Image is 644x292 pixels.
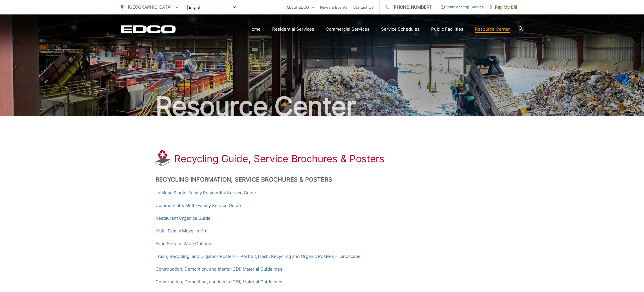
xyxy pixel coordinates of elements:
[248,26,261,33] a: Home
[257,253,361,260] a: Trash, Recycling and Organic Posters – Landscape
[155,215,211,222] a: Restaurant Organics Guide
[155,189,256,196] a: La Mesa Single-Family Residential Service Guide
[286,4,314,11] a: About EDCO
[431,26,463,33] a: Public Facilities
[155,240,211,247] a: Food Service Ware Options
[155,176,489,183] h2: Recycling Information, Service Brochures & Posters
[155,228,206,234] a: Multi-Family Move-In Kit
[155,278,282,285] a: Construction, Demolition, and Inerts (CDI) Material Guidelines
[155,253,256,260] a: Trash, Recycling, and Organics Posters – Portrait
[381,26,420,33] a: Service Schedules
[121,25,176,33] a: EDCD logo. Return to the homepage.
[326,26,369,33] a: Commercial Services
[155,253,489,260] p: ,
[490,4,517,11] span: Pay My Bill
[155,266,282,273] a: Construction, Demolition, and Inerts (CDI) Material Guidelines
[187,5,237,10] select: Select a language
[320,4,347,11] a: News & Events
[353,4,374,11] a: Contact Us
[128,4,172,10] span: [GEOGRAPHIC_DATA]
[121,92,523,121] h2: Resource Center
[475,26,510,33] a: Resource Center
[174,153,385,165] h1: Recycling Guide, Service Brochures & Posters
[155,202,241,209] a: Commercial & Multi-Family Service Guide
[272,26,314,33] a: Residential Services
